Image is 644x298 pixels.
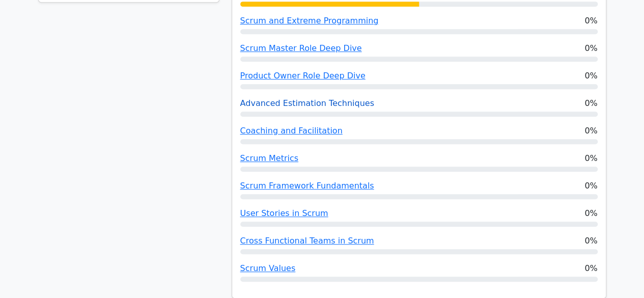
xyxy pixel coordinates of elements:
a: Scrum Metrics [240,153,298,163]
a: User Stories in Scrum [240,208,328,218]
a: Scrum Values [240,263,296,273]
span: 0% [584,235,597,247]
span: 0% [584,152,597,165]
span: 0% [584,15,597,27]
span: 0% [584,180,597,192]
a: Scrum Master Role Deep Dive [240,43,362,53]
span: 0% [584,125,597,137]
span: 0% [584,70,597,82]
a: Advanced Estimation Techniques [240,98,374,108]
a: Product Owner Role Deep Dive [240,71,366,80]
span: 0% [584,97,597,110]
a: Scrum and Extreme Programming [240,16,379,25]
a: Cross Functional Teams in Scrum [240,236,374,246]
span: 0% [584,207,597,220]
span: 0% [584,262,597,275]
a: Scrum Framework Fundamentals [240,181,374,191]
span: 0% [584,42,597,55]
a: Coaching and Facilitation [240,126,343,136]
